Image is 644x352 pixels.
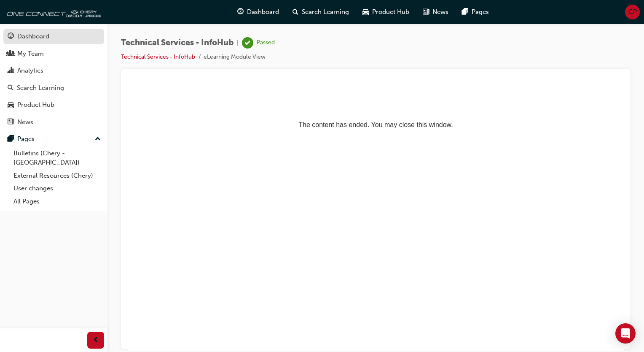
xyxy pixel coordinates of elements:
div: Open Intercom Messenger [615,323,636,344]
span: news-icon [423,7,429,17]
span: News [432,7,448,17]
div: Analytics [17,66,43,76]
a: External Resources (Chery) [10,169,104,182]
span: news-icon [8,119,14,126]
p: The content has ended. You may close this window. [3,7,493,45]
div: Search Learning [17,83,64,93]
span: pages-icon [8,135,14,143]
img: oneconnect [4,3,101,20]
span: search-icon [8,84,13,92]
button: Pages [3,131,104,147]
span: Technical Services - InfoHub [121,38,233,48]
span: Product Hub [372,7,409,17]
span: prev-icon [93,335,99,346]
span: | [237,38,239,48]
a: guage-iconDashboard [231,3,286,21]
a: search-iconSearch Learning [286,3,356,21]
a: News [3,114,104,130]
span: chart-icon [8,67,14,75]
a: My Team [3,46,104,62]
span: car-icon [8,101,14,109]
a: Bulletins (Chery - [GEOGRAPHIC_DATA]) [10,147,104,169]
a: Analytics [3,63,104,79]
span: car-icon [362,7,369,17]
button: DashboardMy TeamAnalyticsSearch LearningProduct HubNews [3,27,104,131]
span: pages-icon [462,7,468,17]
span: guage-icon [237,7,244,17]
div: News [17,117,33,127]
a: Dashboard [3,29,104,44]
span: people-icon [8,50,14,58]
div: Product Hub [17,100,54,110]
span: search-icon [292,7,298,17]
span: Search Learning [302,7,349,17]
a: pages-iconPages [455,3,496,21]
span: up-icon [95,134,101,145]
span: learningRecordVerb_PASS-icon [242,37,253,49]
a: Technical Services - InfoHub [121,53,195,60]
a: Search Learning [3,80,104,96]
span: Dashboard [247,7,279,17]
div: Pages [17,134,35,144]
a: car-iconProduct Hub [356,3,416,21]
a: All Pages [10,195,104,208]
span: Pages [472,7,489,17]
li: eLearning Module View [204,52,266,62]
span: CP [628,7,637,17]
a: User changes [10,182,104,195]
div: My Team [17,49,44,59]
button: CP [625,5,640,19]
span: guage-icon [8,33,14,41]
div: Passed [257,39,275,47]
a: Product Hub [3,97,104,113]
div: Dashboard [17,32,49,41]
a: news-iconNews [416,3,455,21]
